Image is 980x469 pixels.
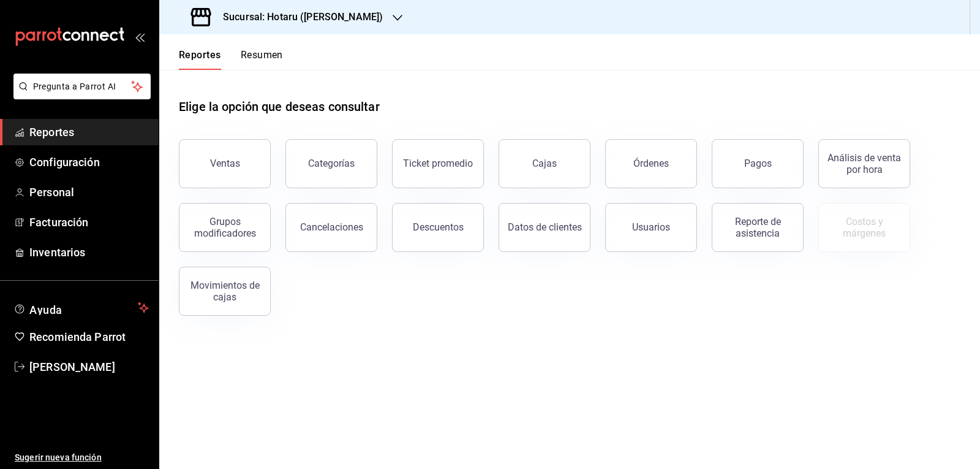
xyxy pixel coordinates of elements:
[508,221,582,233] div: Datos de clientes
[413,221,464,233] div: Descuentos
[179,203,271,252] button: Grupos modificadores
[826,216,902,239] div: Costos y márgenes
[179,267,271,316] button: Movimientos de cajas
[285,139,377,188] button: Categorías
[29,329,149,345] span: Recomienda Parrot
[29,184,149,200] span: Personal
[29,359,149,375] span: [PERSON_NAME]
[632,221,670,233] div: Usuarios
[210,158,240,169] div: Ventas
[712,203,804,252] button: Reporte de asistencia
[15,451,149,464] span: Sugerir nueva función
[403,158,473,169] div: Ticket promedio
[499,139,590,188] button: Cajas
[392,139,484,188] button: Ticket promedio
[241,49,283,70] button: Resumen
[213,10,383,25] h3: Sucursal: Hotaru ([PERSON_NAME])
[33,80,132,93] span: Pregunta a Parrot AI
[499,203,590,252] button: Datos de clientes
[187,216,263,239] div: Grupos modificadores
[29,214,149,231] span: Facturación
[29,300,133,315] span: Ayuda
[720,216,796,239] div: Reporte de asistencia
[712,139,804,188] button: Pagos
[392,203,484,252] button: Descuentos
[605,203,697,252] button: Usuarios
[818,139,910,188] button: Análisis de venta por hora
[13,74,151,99] button: Pregunta a Parrot AI
[135,32,145,42] button: open_drawer_menu
[29,244,149,261] span: Inventarios
[9,89,151,102] a: Pregunta a Parrot AI
[818,203,910,252] button: Contrata inventarios para ver este reporte
[532,158,557,169] div: Cajas
[29,154,149,170] span: Configuración
[605,139,697,188] button: Órdenes
[179,49,283,70] div: navigation tabs
[633,158,669,169] div: Órdenes
[826,152,902,175] div: Análisis de venta por hora
[187,280,263,303] div: Movimientos de cajas
[179,139,271,188] button: Ventas
[744,158,772,169] div: Pagos
[179,97,380,116] h1: Elige la opción que deseas consultar
[29,124,149,140] span: Reportes
[179,49,221,70] button: Reportes
[308,158,355,169] div: Categorías
[285,203,377,252] button: Cancelaciones
[300,221,363,233] div: Cancelaciones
